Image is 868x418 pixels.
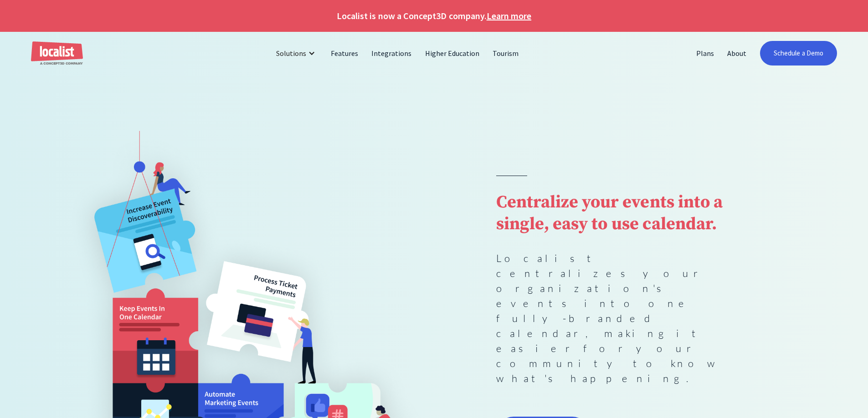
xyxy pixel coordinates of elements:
[276,48,306,59] div: Solutions
[690,42,721,64] a: Plans
[760,41,837,65] a: Schedule a Demo
[269,42,324,64] div: Solutions
[487,9,531,23] a: Learn more
[496,191,723,235] strong: Centralize your events into a single, easy to use calendar.
[486,42,525,64] a: Tourism
[324,42,365,64] a: Features
[31,41,83,65] a: home
[365,42,418,64] a: Integrations
[496,251,744,386] p: Localist centralizes your organization's events into one fully-branded calendar, making it easier...
[419,42,487,64] a: Higher Education
[721,42,753,64] a: About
